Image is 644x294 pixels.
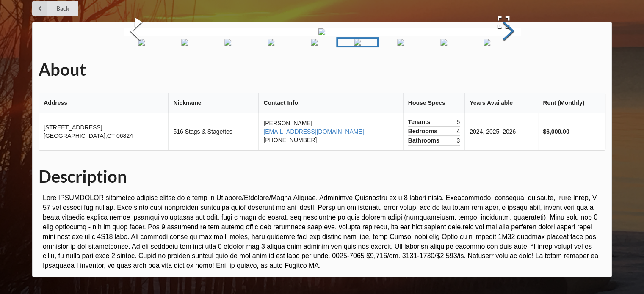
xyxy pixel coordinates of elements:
a: Go to Slide 2 [120,37,163,47]
th: Rent (Monthly) [538,93,605,113]
span: Tenants [408,118,433,126]
span: 3 [456,136,460,145]
img: 516_oldfield%2FIMG_0487.jpeg [440,39,447,46]
img: 516_oldfield%2Fimage%20(3).png [311,39,318,46]
img: 516_oldfield%2Fimage%20(1).png [224,39,231,46]
th: House Specs [403,93,464,113]
a: Go to Slide 8 [379,37,422,47]
a: Go to Slide 9 [423,37,465,47]
div: Thumbnail Navigation [77,37,474,47]
span: [GEOGRAPHIC_DATA] , CT 06824 [44,132,133,139]
img: 516_oldfield%2Fimage%20(4).png [318,28,325,35]
img: 516_oldfield%2Fimage%20(5).png [397,39,404,46]
a: [EMAIL_ADDRESS][DOMAIN_NAME] [263,128,364,135]
a: Go to Slide 3 [163,37,206,47]
img: 516_oldfield%2Fimage%20(2).png [268,39,274,46]
th: Nickname [168,93,258,113]
img: 516_oldfield%2Fimage%20(6).png [484,39,490,46]
td: [PERSON_NAME] [PHONE_NUMBER] [258,113,403,150]
h1: About [39,59,605,80]
img: 516_oldfield%2Fimage%20(4).png [354,39,361,46]
th: Contact Info. [258,93,403,113]
img: 516_oldfield%2Fefcbb397-43c6-4f2e-8fba-bada766dfac5.png [181,39,188,46]
h1: Description [39,166,605,187]
th: Address [39,93,168,113]
a: Go to Slide 10 [466,37,508,47]
a: Go to Slide 7 [336,37,379,47]
span: Bathrooms [408,136,442,145]
span: Bedrooms [408,127,439,135]
p: Lore IPSUMDOLOR sitametco adipisc elitse do e temp in Utlabore/Etdolore/Magna Aliquae. Adminimve ... [43,193,605,271]
span: 4 [456,127,460,135]
button: Open Fullscreen [486,10,520,35]
a: Go to Slide 5 [250,37,292,47]
a: Go to Slide 6 [293,37,335,47]
td: 516 Stags & Stagettes [168,113,258,150]
span: [STREET_ADDRESS] [44,124,102,131]
b: $6,000.00 [543,128,569,135]
th: Years Available [464,93,538,113]
a: Go to Slide 4 [207,37,249,47]
a: Back [32,1,78,16]
td: 2024, 2025, 2026 [464,113,538,150]
span: 5 [456,118,460,126]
